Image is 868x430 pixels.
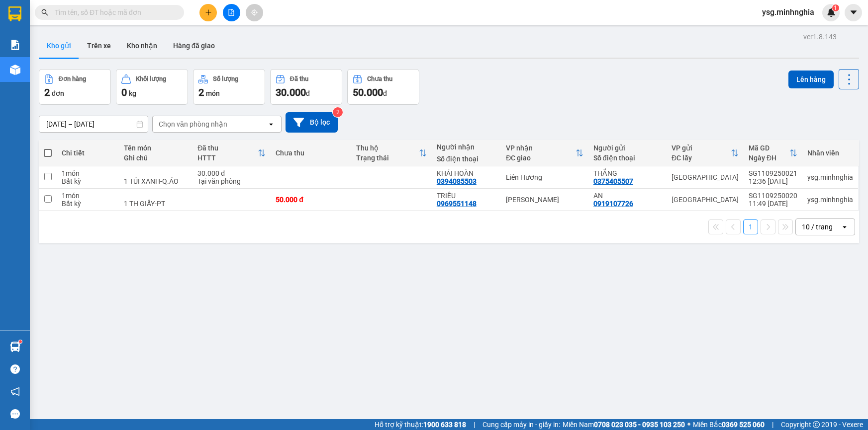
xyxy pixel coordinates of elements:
[563,419,685,430] span: Miền Nam
[121,86,127,98] span: 0
[807,149,853,157] div: Nhân viên
[347,69,419,105] button: Chưa thu50.000đ
[228,9,235,16] span: file-add
[672,196,739,204] div: [GEOGRAPHIC_DATA]
[290,75,308,82] div: Đã thu
[693,419,765,430] span: Miền Bắc
[62,149,114,157] div: Chi tiết
[834,4,837,11] span: 1
[356,144,419,152] div: Thu hộ
[754,6,822,18] span: ysg.minhnghia
[159,119,227,129] div: Chọn văn phòng nhận
[39,69,111,105] button: Đơn hàng2đơn
[807,173,853,181] div: ysg.minhnghia
[62,177,114,185] div: Bất kỳ
[351,140,432,166] th: Toggle SortBy
[807,196,853,204] div: ysg.minhnghia
[832,4,839,11] sup: 1
[198,86,204,98] span: 2
[124,200,188,208] div: 1 TH GIẤY-PT
[10,409,20,419] span: message
[672,144,731,152] div: VP gửi
[10,40,20,50] img: solution-icon
[124,144,188,152] div: Tên món
[41,9,48,16] span: search
[423,421,466,429] strong: 1900 633 818
[206,89,220,97] span: món
[749,177,797,185] div: 12:36 [DATE]
[749,169,797,177] div: SG1109250021
[286,112,338,133] button: Bộ lọc
[749,192,797,200] div: SG1109250020
[10,342,20,352] img: warehouse-icon
[124,154,188,162] div: Ghi chú
[79,34,119,58] button: Trên xe
[39,116,148,132] input: Select a date range.
[197,154,258,162] div: HTTT
[437,192,496,200] div: TRIỀU
[482,419,560,430] span: Cung cấp máy in - giấy in:
[367,75,392,82] div: Chưa thu
[129,89,136,97] span: kg
[749,200,797,208] div: 11:49 [DATE]
[353,86,383,98] span: 50.000
[841,223,849,231] svg: open
[333,107,343,117] sup: 2
[383,89,387,97] span: đ
[246,4,263,21] button: aim
[62,169,114,177] div: 1 món
[506,144,576,152] div: VP nhận
[501,140,588,166] th: Toggle SortBy
[59,75,86,82] div: Đơn hàng
[10,387,20,396] span: notification
[593,200,633,208] div: 0919107726
[827,8,836,17] img: icon-new-feature
[788,71,834,88] button: Lên hàng
[197,144,258,152] div: Đã thu
[749,144,789,152] div: Mã GD
[165,34,223,58] button: Hàng đã giao
[375,419,466,430] span: Hỗ trợ kỹ thuật:
[306,89,310,97] span: đ
[772,419,773,430] span: |
[276,86,306,98] span: 30.000
[749,154,789,162] div: Ngày ĐH
[276,196,346,204] div: 50.000 đ
[593,192,662,200] div: AN
[267,120,275,128] svg: open
[506,196,583,204] div: [PERSON_NAME]
[803,31,837,42] div: ver 1.8.143
[687,423,690,427] span: ⚪️
[62,200,114,208] div: Bất kỳ
[62,192,114,200] div: 1 món
[199,4,217,21] button: plus
[193,69,265,105] button: Số lượng2món
[213,75,238,82] div: Số lượng
[594,421,685,429] strong: 0708 023 035 - 0935 103 250
[8,6,21,21] img: logo-vxr
[667,140,744,166] th: Toggle SortBy
[39,34,79,58] button: Kho gửi
[722,421,765,429] strong: 0369 525 060
[44,86,50,98] span: 2
[116,69,188,105] button: Khối lượng0kg
[593,144,662,152] div: Người gửi
[276,149,346,157] div: Chưa thu
[55,7,172,18] input: Tìm tên, số ĐT hoặc mã đơn
[437,155,496,163] div: Số điện thoại
[743,219,758,234] button: 1
[474,419,475,430] span: |
[197,177,266,185] div: Tại văn phòng
[124,177,188,185] div: 1 TÚI XANH-Q.ÁO
[437,177,477,185] div: 0394085503
[223,4,240,21] button: file-add
[437,200,477,208] div: 0969551148
[813,421,820,428] span: copyright
[19,340,22,343] sup: 1
[593,177,633,185] div: 0375405507
[845,4,862,21] button: caret-down
[802,222,833,232] div: 10 / trang
[10,364,20,374] span: question-circle
[849,8,858,17] span: caret-down
[506,173,583,181] div: Liên Hương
